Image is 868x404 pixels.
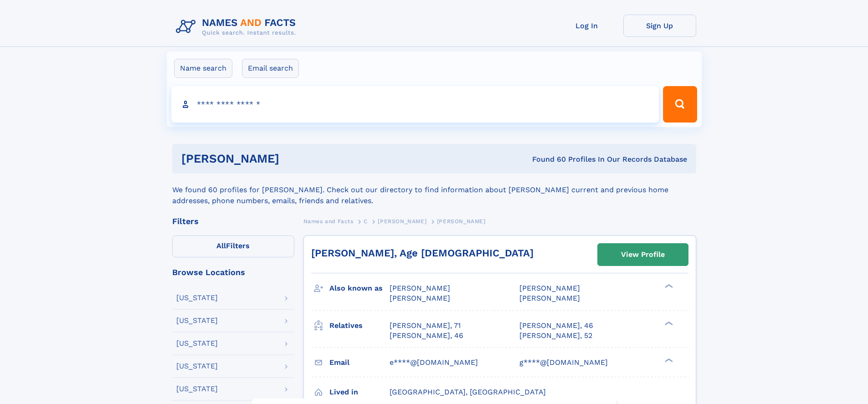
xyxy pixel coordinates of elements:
[172,15,303,39] img: Logo Names and Facts
[176,340,218,347] div: [US_STATE]
[390,331,463,341] a: [PERSON_NAME], 46
[329,318,390,333] h3: Relatives
[181,153,406,164] h1: [PERSON_NAME]
[364,218,368,225] span: C
[174,59,232,78] label: Name search
[519,321,593,331] a: [PERSON_NAME], 46
[364,215,368,227] a: C
[176,385,218,393] div: [US_STATE]
[329,281,390,296] h3: Also known as
[390,388,546,396] span: [GEOGRAPHIC_DATA], [GEOGRAPHIC_DATA]
[378,215,426,227] a: [PERSON_NAME]
[172,217,294,225] div: Filters
[621,244,665,265] div: View Profile
[663,320,673,326] div: ❯
[216,241,226,250] span: All
[242,59,299,78] label: Email search
[663,283,673,289] div: ❯
[663,357,673,363] div: ❯
[390,284,450,292] span: [PERSON_NAME]
[519,294,580,302] span: [PERSON_NAME]
[329,355,390,370] h3: Email
[329,384,390,400] h3: Lived in
[406,154,687,164] div: Found 60 Profiles In Our Records Database
[172,268,294,276] div: Browse Locations
[519,331,592,341] a: [PERSON_NAME], 52
[303,215,354,227] a: Names and Facts
[623,15,696,37] a: Sign Up
[550,15,623,37] a: Log In
[176,363,218,370] div: [US_STATE]
[176,294,218,302] div: [US_STATE]
[311,247,534,259] a: [PERSON_NAME], Age [DEMOGRAPHIC_DATA]
[519,284,580,292] span: [PERSON_NAME]
[663,86,697,123] button: Search Button
[176,317,218,324] div: [US_STATE]
[598,244,688,266] a: View Profile
[172,235,294,257] label: Filters
[390,321,461,331] a: [PERSON_NAME], 71
[437,218,486,225] span: [PERSON_NAME]
[378,218,426,225] span: [PERSON_NAME]
[171,86,659,123] input: search input
[390,294,450,302] span: [PERSON_NAME]
[172,174,696,206] div: We found 60 profiles for [PERSON_NAME]. Check out our directory to find information about [PERSON...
